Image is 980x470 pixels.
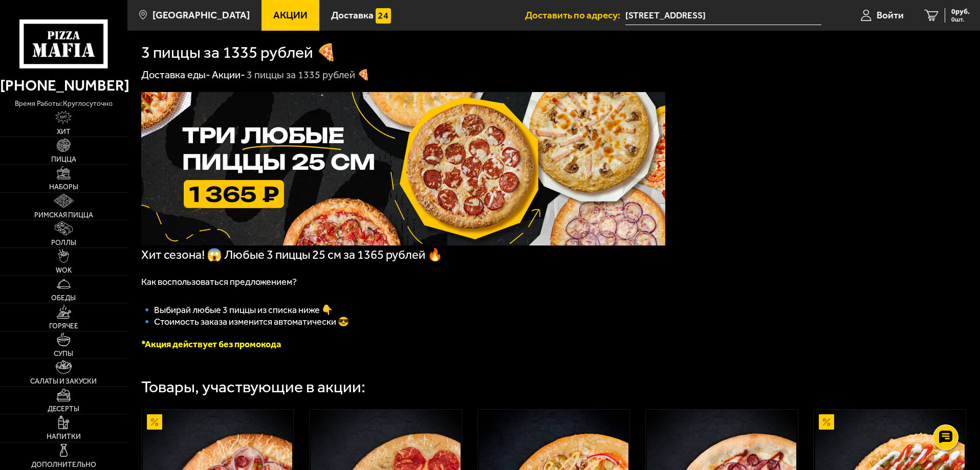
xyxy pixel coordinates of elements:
[141,316,349,327] span: 🔹 Стоимость заказа изменится автоматически 😎
[47,433,81,440] span: Напитки
[877,10,904,20] span: Войти
[625,6,821,25] span: проспект Большевиков, 3
[51,156,76,163] span: Пицца
[141,248,443,262] span: Хит сезона! 😱 Любые 3 пиццы 25 см за 1365 рублей 🔥
[625,6,821,25] input: Ваш адрес доставки
[49,323,78,330] span: Горячее
[147,414,162,430] img: Акционный
[51,295,76,302] span: Обеды
[247,69,370,82] div: 3 пиццы за 1335 рублей 🍕
[951,8,970,15] span: 0 руб.
[951,16,970,23] span: 0 шт.
[49,184,78,191] span: Наборы
[54,350,73,357] span: Супы
[48,406,79,413] span: Десерты
[141,339,281,350] font: *Акция действует без промокода
[57,128,71,136] span: Хит
[141,379,365,395] div: Товары, участвующие в акции:
[141,92,665,245] img: 1024x1024
[141,69,210,81] a: Доставка еды-
[331,10,374,20] span: Доставка
[34,212,93,219] span: Римская пицца
[31,461,96,468] span: Дополнительно
[153,10,250,20] span: [GEOGRAPHIC_DATA]
[56,267,72,274] span: WOK
[141,44,337,61] h1: 3 пиццы за 1335 рублей 🍕
[819,414,834,430] img: Акционный
[141,304,333,316] span: 🔹﻿ Выбирай любые 3 пиццы из списка ниже 👇
[273,10,308,20] span: Акции
[141,276,297,287] span: Как воспользоваться предложением?
[51,239,76,247] span: Роллы
[525,10,625,20] span: Доставить по адресу:
[376,8,391,24] img: 15daf4d41897b9f0e9f617042186c801.svg
[212,69,245,81] a: Акции-
[30,378,97,385] span: Салаты и закуски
